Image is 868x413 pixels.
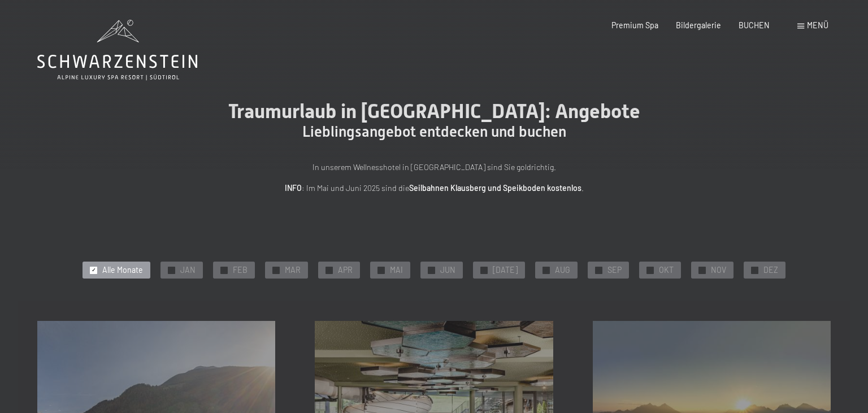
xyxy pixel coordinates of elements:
span: FEB [233,264,248,276]
span: JAN [180,264,196,276]
span: Alle Monate [102,264,143,276]
a: Bildergalerie [676,20,721,30]
span: ✓ [596,267,601,273]
p: : Im Mai und Juni 2025 sind die . [185,182,683,195]
p: In unserem Wellnesshotel in [GEOGRAPHIC_DATA] sind Sie goldrichtig. [185,161,683,174]
span: APR [338,264,353,276]
span: ✓ [429,267,434,273]
span: ✓ [648,267,652,273]
span: MAI [390,264,403,276]
span: JUN [440,264,455,276]
a: BUCHEN [739,20,770,30]
span: ✓ [170,267,174,273]
span: ✓ [92,267,96,273]
span: [DATE] [493,264,518,276]
span: ✓ [700,267,704,273]
span: ✓ [752,267,757,273]
span: ✓ [327,267,332,273]
span: SEP [607,264,622,276]
span: ✓ [482,267,487,273]
span: ✓ [544,267,549,273]
span: AUG [555,264,570,276]
a: Premium Spa [611,20,658,30]
span: NOV [711,264,726,276]
strong: Seilbahnen Klausberg und Speikboden kostenlos [409,183,581,193]
span: OKT [659,264,674,276]
span: ✓ [222,267,227,273]
span: Lieblingsangebot entdecken und buchen [302,123,566,140]
strong: INFO [285,183,302,193]
span: Traumurlaub in [GEOGRAPHIC_DATA]: Angebote [228,99,640,123]
span: Menü [807,20,828,30]
span: MAR [285,264,301,276]
span: DEZ [763,264,778,276]
span: ✓ [379,267,384,273]
span: ✓ [274,267,279,273]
